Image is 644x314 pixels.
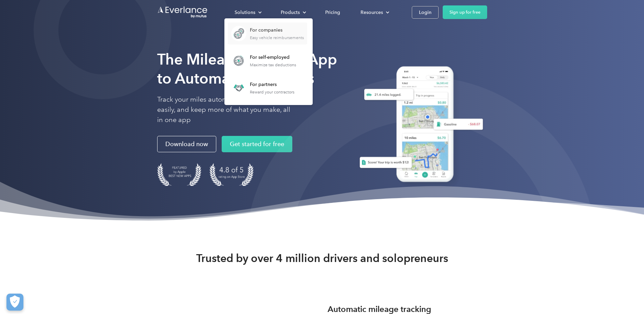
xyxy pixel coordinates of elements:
[250,27,304,34] div: For companies
[6,294,23,311] button: Cookies Settings
[235,8,255,17] div: Solutions
[228,22,307,45] a: For companiesEasy vehicle reimbursements
[157,50,337,87] strong: The Mileage Tracking App to Automate Your Logs
[250,90,294,94] div: Reward your contractors
[157,94,293,125] p: Track your miles automatically, log expenses easily, and keep more of what you make, all in one app
[157,163,201,186] img: Badge for Featured by Apple Best New Apps
[196,251,448,265] strong: Trusted by over 4 million drivers and solopreneurs
[361,8,383,17] div: Resources
[250,63,296,67] div: Maximize tax deductions
[419,8,431,17] div: Login
[281,8,300,17] div: Products
[354,6,395,18] div: Resources
[157,136,216,152] a: Download now
[318,6,347,18] a: Pricing
[228,50,299,72] a: For self-employedMaximize tax deductions
[274,6,312,18] div: Products
[250,54,296,61] div: For self-employed
[325,8,340,17] div: Pricing
[157,6,208,19] a: Go to homepage
[228,6,267,18] div: Solutions
[228,77,298,99] a: For partnersReward your contractors
[224,18,313,105] nav: Solutions
[443,5,487,19] a: Sign up for free
[250,81,294,88] div: For partners
[351,61,487,190] img: Everlance, mileage tracker app, expense tracking app
[250,35,304,40] div: Easy vehicle reimbursements
[222,136,292,152] a: Get started for free
[209,163,254,186] img: 4.9 out of 5 stars on the app store
[412,6,439,19] a: Login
